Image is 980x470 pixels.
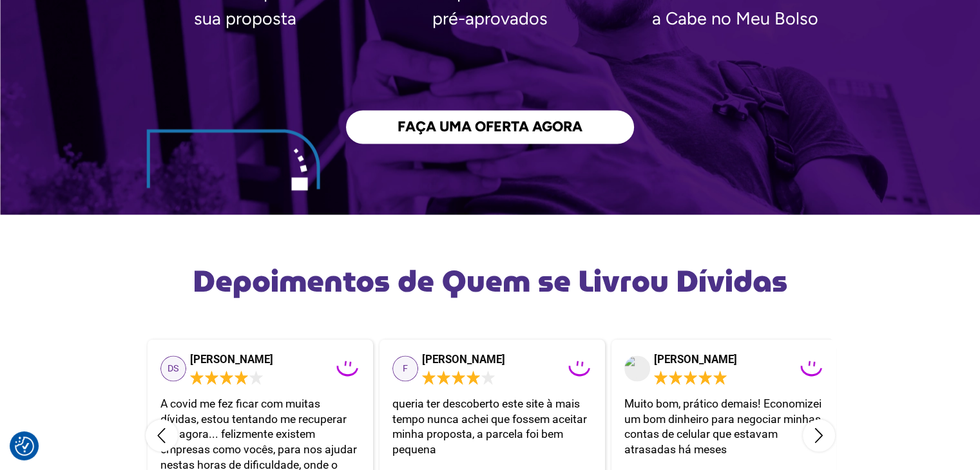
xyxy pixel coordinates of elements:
[123,266,858,296] h2: Depoimentos de Quem se Livrou Dívidas
[15,437,34,456] img: Revisit consent button
[798,357,824,380] img: Platform logo
[566,357,592,380] img: Platform logo
[346,110,634,144] a: FAÇA UMA OFERTA AGORA
[403,361,408,375] span: F
[15,437,34,456] button: Preferências de consentimento
[190,352,280,366] div: [PERSON_NAME]
[624,397,824,455] span: Muito bom, prático demais! Economizei um bom dinheiro para negociar minhas contas de celular que ...
[398,120,582,134] span: FAÇA UMA OFERTA AGORA
[654,352,744,366] div: [PERSON_NAME]
[624,355,650,381] img: Profile picture or avatar
[422,352,512,366] div: [PERSON_NAME]
[168,361,179,375] span: DS
[392,397,590,455] span: queria ter descoberto este site à mais tempo nunca achei que fossem aceitar minha proposta, a par...
[334,357,360,380] img: Platform logo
